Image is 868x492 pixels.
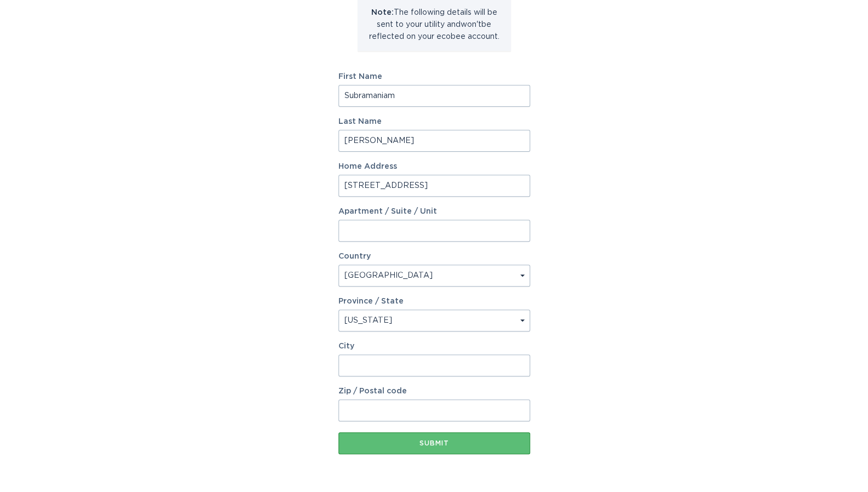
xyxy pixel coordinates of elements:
[366,7,503,43] p: The following details will be sent to your utility and won't be reflected on your ecobee account.
[338,387,530,395] label: Zip / Postal code
[338,342,530,350] label: City
[371,9,394,16] strong: Note:
[338,73,530,81] label: First Name
[338,432,530,454] button: Submit
[344,440,525,447] div: Submit
[338,208,530,215] label: Apartment / Suite / Unit
[338,163,530,170] label: Home Address
[338,298,404,305] label: Province / State
[338,253,371,260] label: Country
[338,118,530,125] label: Last Name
